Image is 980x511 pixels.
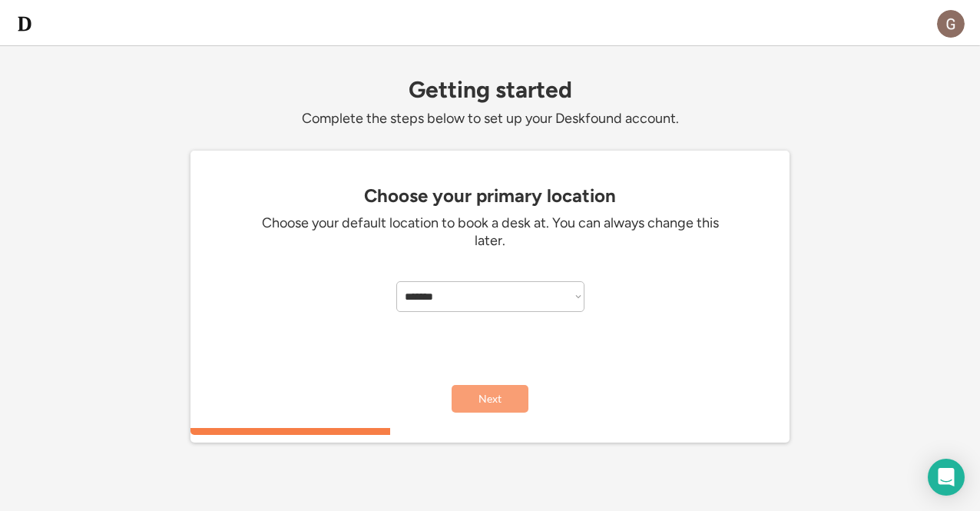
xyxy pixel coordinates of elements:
[260,214,720,251] div: Choose your default location to book a desk at. You can always change this later.
[15,15,34,33] img: d-whitebg.png
[190,110,790,128] div: Complete the steps below to set up your Deskfound account.
[194,428,793,435] div: 33.3333333333333%
[190,77,790,102] div: Getting started
[198,185,782,207] div: Choose your primary location
[928,459,965,496] div: Open Intercom Messenger
[937,10,965,38] img: ACg8ocLKdJA7tfVgA8mS92ruQmrSaGi3vuaT4gXNpUM4ymqXehpeNw=s96-c
[452,385,528,413] button: Next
